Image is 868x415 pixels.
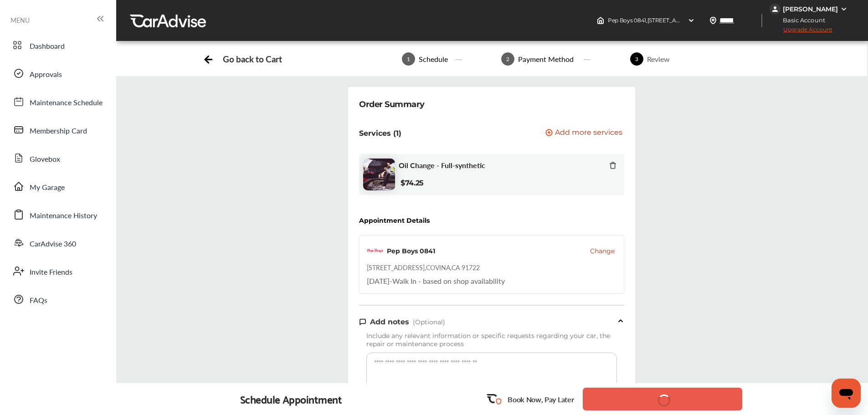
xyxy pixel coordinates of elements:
div: [PERSON_NAME] [783,5,838,13]
button: Change [590,246,615,256]
div: Appointment Details [359,217,430,224]
div: Go back to Cart [223,54,282,64]
a: Maintenance Schedule [8,90,107,113]
a: Glovebox [8,146,107,170]
span: Add notes [370,318,409,326]
span: MENU [10,16,30,24]
span: CarAdvise 360 [30,238,76,250]
span: Include any relevant information or specific requests regarding your car, the repair or maintenan... [366,332,610,348]
span: Maintenance History [30,210,97,222]
div: Review [643,54,673,64]
a: Dashboard [8,33,107,57]
div: Schedule Appointment [240,393,342,405]
p: Services (1) [359,129,401,138]
span: Oil Change - Full-synthetic [399,161,485,169]
span: FAQs [30,295,47,307]
a: My Garage [8,174,107,198]
img: header-down-arrow.9dd2ce7d.svg [688,17,695,24]
a: FAQs [8,287,107,311]
img: jVpblrzwTbfkPYzPPzSLxeg0AAAAASUVORK5CYII= [770,4,781,15]
button: Add more services [545,129,622,138]
span: Upgrade Account [770,26,832,37]
div: Walk In - based on shop availability [367,276,505,286]
iframe: Button to launch messaging window [832,379,861,408]
span: Basic Account [770,15,832,25]
span: Membership Card [30,125,87,137]
span: [DATE] [367,276,390,286]
a: Approvals [8,61,107,85]
img: WGsFRI8htEPBVLJbROoPRyZpYNWhNONpIPPETTm6eUC0GeLEiAAAAAElFTkSuQmCC [840,5,847,13]
img: oil-change-thumb.jpg [363,159,395,190]
a: Maintenance History [8,203,107,226]
span: Dashboard [30,41,65,52]
img: logo-pepboys.png [367,243,383,259]
img: header-home-logo.8d720a4f.svg [597,17,604,24]
span: 2 [501,52,514,66]
span: Add more services [555,129,622,138]
div: Order Summary [359,98,425,111]
span: Pep Boys 0841 , [STREET_ADDRESS] COVINA , CA 91722 [608,17,748,24]
a: Add more services [545,129,624,138]
span: 1 [402,52,415,66]
span: 3 [630,52,643,66]
div: Pep Boys 0841 [387,246,435,256]
img: location_vector.a44bc228.svg [709,17,717,24]
span: Glovebox [30,154,60,165]
p: Book Now, Pay Later [508,394,574,405]
a: Membership Card [8,118,107,142]
button: Confirm and Book [583,388,742,410]
div: Schedule [415,54,452,64]
img: note-icon.db9493fa.svg [359,318,366,326]
span: - [390,276,392,286]
span: Invite Friends [30,266,72,278]
a: CarAdvise 360 [8,231,107,255]
b: $74.25 [401,179,424,187]
span: Maintenance Schedule [30,97,103,109]
a: Invite Friends [8,259,107,283]
span: Approvals [30,69,62,81]
div: Payment Method [514,54,577,64]
span: (Optional) [413,318,445,326]
img: header-divider.bc55588e.svg [761,14,762,27]
span: My Garage [30,182,65,194]
div: [STREET_ADDRESS] , COVINA , CA 91722 [367,263,480,272]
